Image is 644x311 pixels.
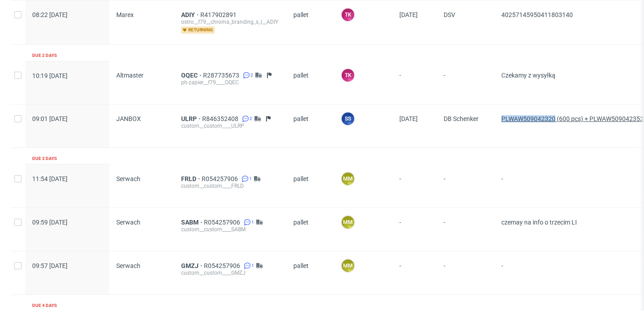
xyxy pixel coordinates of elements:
[240,175,252,182] a: 1
[501,11,573,18] span: 40257145950411803140
[32,262,68,269] span: 09:57 [DATE]
[399,219,429,240] span: -
[32,155,57,162] div: Due 3 days
[444,115,487,137] span: DB Schenker
[293,115,326,137] span: pallet
[32,219,68,226] span: 09:59 [DATE]
[242,262,254,269] a: 1
[293,262,326,284] span: pallet
[116,219,140,226] span: Serwach
[116,11,134,18] span: Marex
[32,11,68,18] span: 08:22 [DATE]
[32,72,68,79] span: 10:19 [DATE]
[399,115,418,122] span: [DATE]
[181,72,203,79] a: OQEC
[240,115,252,122] a: 2
[251,262,254,269] span: 1
[399,175,429,197] span: -
[116,262,140,269] span: Serwach
[293,175,326,197] span: pallet
[181,182,279,190] div: custom__custom____FRLD
[116,72,144,79] span: Altmaster
[181,18,279,26] div: ostro__f79__chroma_branding_s_l__ADIY
[116,115,141,122] span: JANBOX
[202,115,240,122] a: R846352408
[32,115,68,122] span: 09:01 [DATE]
[444,72,487,93] span: -
[32,175,68,182] span: 11:54 [DATE]
[444,175,487,197] span: -
[293,219,326,240] span: pallet
[251,219,254,226] span: 1
[342,9,354,21] figcaption: TK
[501,72,555,79] span: Czekamy z wysyłką
[181,219,204,226] a: SABM
[342,216,354,229] figcaption: MM
[444,219,487,240] span: -
[116,175,140,182] span: Serwach
[200,11,238,18] a: R417902891
[399,262,429,284] span: -
[249,175,252,182] span: 1
[202,175,240,182] a: R054257906
[204,219,242,226] a: R054257906
[204,262,242,269] a: R054257906
[32,302,57,309] div: Due 4 days
[501,219,577,226] span: czemay na info o trzecim LI
[181,226,279,233] div: custom__custom____SABM
[293,11,326,34] span: pallet
[181,262,204,269] a: GMZJ
[181,269,279,276] div: custom__custom____GMZJ
[250,72,253,79] span: 2
[399,72,429,93] span: -
[342,112,354,125] figcaption: SS
[342,69,354,82] figcaption: TK
[203,72,241,79] a: R287735673
[342,173,354,185] figcaption: MM
[399,11,418,18] span: [DATE]
[250,115,252,122] span: 2
[181,175,202,182] a: FRLD
[181,11,200,18] a: ADIY
[181,79,279,86] div: ph-zapier__f79____OQEC
[342,259,354,272] figcaption: MM
[293,72,326,93] span: pallet
[181,122,279,130] div: custom__custom____ULRP
[181,115,202,122] a: ULRP
[242,219,254,226] a: 1
[32,52,57,59] div: Due 2 days
[181,26,215,34] span: returning
[444,11,487,34] span: DSV
[241,72,253,79] a: 2
[444,262,487,284] span: -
